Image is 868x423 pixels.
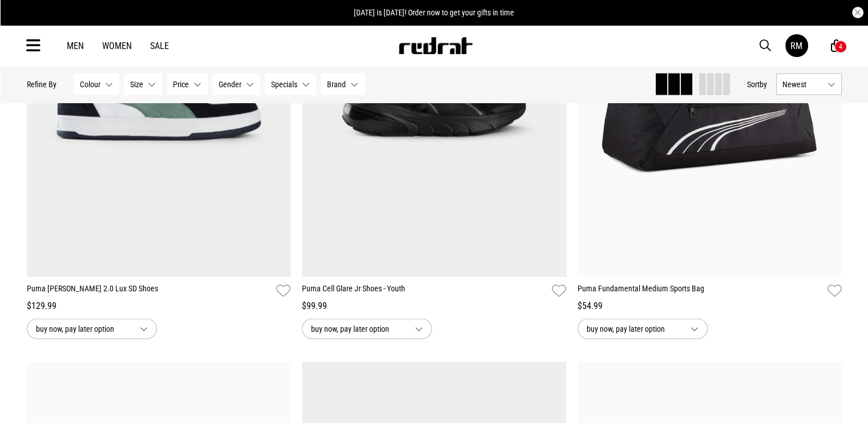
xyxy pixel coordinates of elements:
button: Size [124,74,162,95]
a: Puma Fundamental Medium Sports Bag [578,283,823,299]
button: buy now, pay later option [302,319,432,339]
div: $99.99 [302,299,566,313]
button: Specials [265,74,316,95]
a: Men [67,40,84,51]
a: 4 [831,40,842,52]
div: 4 [839,43,842,51]
p: Refine By [27,80,56,89]
span: [DATE] is [DATE]! Order now to get your gifts in time [354,8,514,17]
span: Gender [219,80,241,89]
button: Sortby [747,78,767,91]
span: Price [173,80,189,89]
a: Sale [150,40,169,51]
button: Brand [321,74,365,95]
button: buy now, pay later option [27,319,157,339]
button: Newest [776,74,842,95]
div: $129.99 [27,299,291,313]
button: Colour [74,74,119,95]
button: buy now, pay later option [578,319,708,339]
span: Brand [327,80,346,89]
div: $54.99 [578,299,842,313]
button: Price [167,74,208,95]
button: Gender [212,74,260,95]
button: Open LiveChat chat widget [9,5,43,39]
span: Size [130,80,143,89]
span: Specials [271,80,297,89]
span: Newest [782,80,823,89]
span: Colour [80,80,100,89]
img: Redrat logo [398,37,473,54]
a: Puma [PERSON_NAME] 2.0 Lux SD Shoes [27,283,272,299]
a: Women [102,40,132,51]
a: Puma Cell Glare Jr Shoes - Youth [302,283,547,299]
div: RM [790,40,802,51]
span: buy now, pay later option [587,322,681,336]
span: buy now, pay later option [311,322,406,336]
span: buy now, pay later option [36,322,131,336]
span: by [760,80,767,89]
